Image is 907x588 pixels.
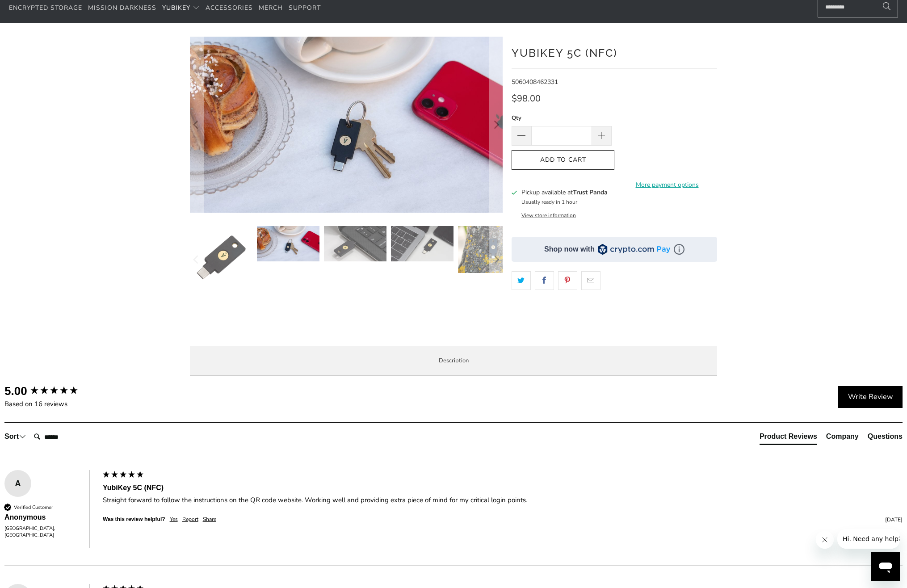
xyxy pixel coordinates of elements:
h1: YubiKey 5C (NFC) [512,43,717,61]
div: Straight forward to follow the instructions on the QR code website. Working well and providing ex... [103,496,903,505]
img: YubiKey 5C (NFC) - Trust Panda [257,226,319,261]
small: Usually ready in 1 hour [521,198,577,206]
div: A [4,477,31,490]
span: Hi. Need any help? [5,6,64,13]
span: YubiKey [162,4,190,12]
label: Qty [512,113,612,123]
div: Anonymous [4,512,80,522]
div: Was this review helpful? [103,516,165,523]
div: [GEOGRAPHIC_DATA], [GEOGRAPHIC_DATA] [4,525,80,539]
div: Yes [170,516,178,523]
div: 5.00 [4,383,27,399]
div: Verified Customer [14,504,53,511]
iframe: Close message [816,531,834,549]
div: 5 star rating [102,470,144,481]
span: Accessories [206,4,253,12]
button: Next [489,37,503,213]
label: Search: [30,428,30,428]
a: Share this on Facebook [535,271,554,290]
button: View store information [521,212,576,219]
img: YubiKey 5C (NFC) - Trust Panda [458,226,521,273]
div: Overall product rating out of 5: 5.00 [4,383,98,399]
b: Trust Panda [573,188,608,197]
a: Share this on Twitter [512,271,531,290]
div: [DATE] [221,516,903,524]
button: Add to Cart [512,150,614,170]
h3: Pickup available at [521,188,608,197]
span: Support [289,4,321,12]
iframe: Button to launch messaging window [871,552,900,581]
div: Shop now with [544,244,595,254]
div: Reviews Tabs [760,432,903,449]
div: Write Review [838,386,903,408]
iframe: Reviews Widget [512,306,717,336]
button: Next [489,226,503,293]
div: Questions [868,432,903,441]
span: Add to Cart [521,156,605,164]
img: YubiKey 5C (NFC) - Trust Panda [391,226,453,261]
iframe: Message from company [837,529,900,549]
button: Previous [189,37,204,213]
a: Share this on Pinterest [558,271,577,290]
div: Product Reviews [760,432,817,441]
div: Sort [4,432,26,441]
a: YubiKey 5C (NFC) - Trust Panda [190,37,503,213]
span: 5060408462331 [512,78,558,86]
button: Previous [189,226,204,293]
span: Mission Darkness [88,4,156,12]
span: $98.00 [512,92,541,105]
div: YubiKey 5C (NFC) [103,483,903,493]
img: YubiKey 5C (NFC) - Trust Panda [190,226,252,289]
span: Merch [259,4,283,12]
span: Encrypted Storage [9,4,82,12]
a: More payment options [617,180,717,190]
a: Email this to a friend [581,271,600,290]
div: Based on 16 reviews [4,399,98,409]
img: YubiKey 5C (NFC) - Trust Panda [324,226,386,261]
div: Report [182,516,198,523]
input: Search [30,428,102,446]
label: Description [190,346,717,376]
div: 5.00 star rating [29,385,79,397]
div: Share [203,516,216,523]
div: Company [826,432,859,441]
